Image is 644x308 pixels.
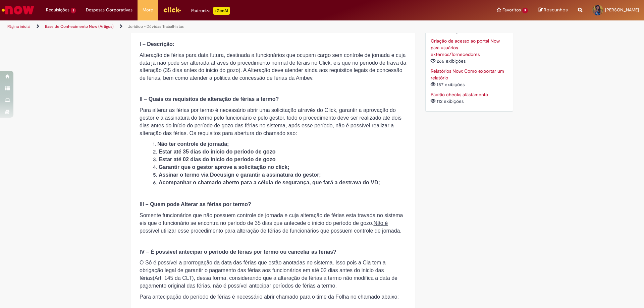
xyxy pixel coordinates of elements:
img: ServiceNow [1,3,35,17]
strong: Acompanhar o chamado aberto para a célula de segurança, que fará a destrava do VD; [159,180,380,185]
span: Requisições [46,7,69,13]
strong: Garantir que o gestor aprove a solicitação no click; [159,164,289,170]
span: Despesas Corporativas [86,7,132,13]
span: 1 [71,8,76,13]
span: Favoritos [502,7,521,13]
span: Alteração de férias para data futura, destinada a funcionários que ocupam cargo sem controle de j... [140,52,406,81]
strong: III – Quem pode Alterar as férias por termo? [140,201,251,207]
a: Rascunhos [538,7,568,13]
u: Não é possível utilizar esse procedimento para alteração de férias de funcionários que possuem co... [140,220,401,234]
img: click_logo_yellow_360x200.png [163,5,181,15]
strong: IV – É possível antecipar o período de férias por termo ou cancelar as férias? [140,249,336,255]
a: Página inicial [7,24,31,29]
a: Criação de acesso ao portal Now para usuários externos/fornecedores [431,38,500,57]
span: Para antecipação do período de férias é necessário abrir chamado para o time da Folha no chamado ... [140,294,399,300]
a: Relatórios Now: Como exportar um relatório [431,68,504,81]
strong: Não ter controle de jornada; [157,141,229,147]
span: 9 [522,8,528,13]
span: 157 exibições [431,81,466,87]
strong: I – Descrição: [140,41,174,47]
span: 112 exibições [431,98,465,104]
p: +GenAi [213,7,230,15]
a: Jurídico - Dúvidas Trabalhistas [128,24,184,29]
span: 266 exibições [431,58,467,64]
span: Rascunhos [544,7,568,13]
a: Padrão checks afastamento [431,91,488,98]
span: O Só é possível a prorrogação da data das férias que estão anotadas no sistema. Isso pois a Cia t... [140,260,397,289]
span: [PERSON_NAME] [605,7,639,13]
strong: Estar até 02 dias do inicio do período de gozo [159,157,276,162]
div: Padroniza [191,7,230,15]
strong: Estar até 35 dias do inicio do período de gozo [159,149,276,155]
span: Somente funcionários que não possuem controle de jornada e cuja alteração de férias esta travada ... [140,212,403,234]
a: Base de Conhecimento Now (Artigos) [45,24,114,29]
span: More [143,7,153,13]
span: Para alterar as férias por termo é necessário abrir uma solicitação através do Click, garantir a ... [140,107,401,136]
strong: II – Quais os requisitos de alteração de férias a termo? [140,96,279,102]
ul: Trilhas de página [5,20,424,33]
strong: Assinar o termo via Docusign e garantir a assinatura do gestor; [159,172,321,178]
